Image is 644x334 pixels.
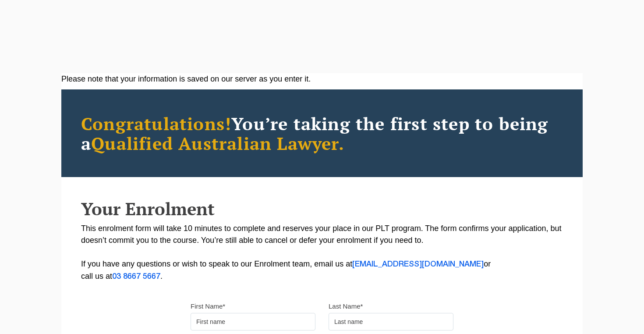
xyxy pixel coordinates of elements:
h2: You’re taking the first step to being a [81,114,563,153]
input: Last name [329,313,453,330]
input: First name [191,313,315,330]
a: [EMAIL_ADDRESS][DOMAIN_NAME] [352,261,484,268]
span: Qualified Australian Lawyer. [91,131,344,155]
p: This enrolment form will take 10 minutes to complete and reserves your place in our PLT program. ... [81,223,563,283]
h2: Your Enrolment [81,199,563,218]
label: Last Name* [329,302,363,311]
label: First Name* [191,302,225,311]
span: Congratulations! [81,112,231,135]
a: 03 8667 5667 [112,273,160,280]
div: Please note that your information is saved on our server as you enter it. [61,73,583,85]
